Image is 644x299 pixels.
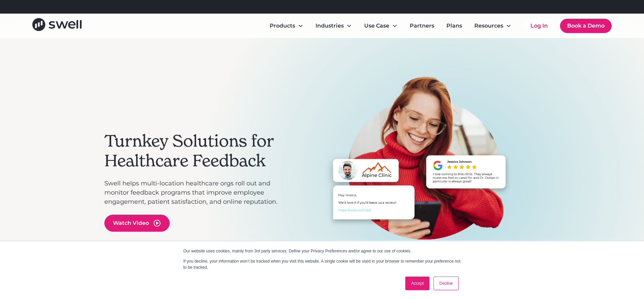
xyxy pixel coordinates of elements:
div: Products [264,19,309,33]
div: Resources [469,19,517,33]
p: Our website uses cookies, mainly from 3rd party services. Define your Privacy Preferences and/or ... [183,248,461,254]
a: open lightbox [104,215,170,232]
div: carousel [295,76,540,287]
div: Industries [310,19,357,33]
a: Plans [441,19,468,33]
div: Watch Video [113,219,149,227]
h2: Turnkey Solutions for Healthcare Feedback [104,131,288,170]
div: Industries [316,22,344,30]
a: Book a Demo [560,19,612,33]
iframe: Chat Widget [524,226,644,299]
div: Products [270,22,295,30]
a: Decline [434,277,459,290]
div: Resources [474,22,503,30]
div: Use Case [364,22,389,30]
a: Partners [404,19,440,33]
p: Swell helps multi-location healthcare orgs roll out and monitor feedback programs that improve em... [104,179,288,206]
div: 1 of 3 [295,76,540,265]
p: If you decline, your information won’t be tracked when you visit this website. A single cookie wi... [183,258,461,270]
div: Use Case [359,19,403,33]
a: Log In [524,19,555,33]
a: home [32,18,82,33]
a: Accept [405,277,429,290]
